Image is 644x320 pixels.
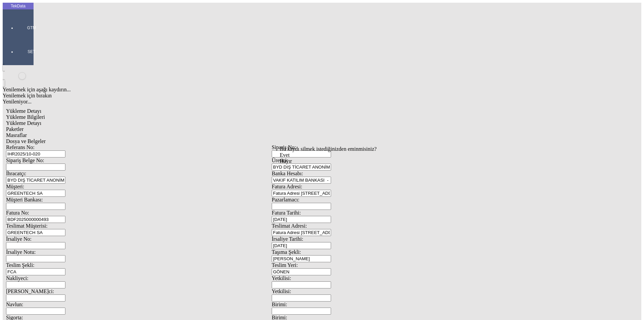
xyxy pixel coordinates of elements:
span: İrsaliye No: [6,236,32,242]
span: Müşteri Bankası: [6,197,43,202]
span: Pazarlamacı: [272,197,300,202]
span: Üretici: [272,157,288,163]
span: Yükleme Bilgileri [6,114,45,120]
span: Teslim Şekli: [6,262,35,268]
span: Yetkilisi: [272,275,291,281]
span: Referans No: [6,144,35,150]
span: Birimi: [272,302,287,307]
span: Yetkilisi: [272,288,291,294]
span: Teslimat Müşterisi: [6,223,48,229]
span: GTM [21,25,42,31]
span: İrsaliye Tarihi: [272,236,303,242]
span: Banka Hesabı: [272,171,303,176]
div: Evet [280,152,377,158]
span: Taşıma Şekli: [272,249,301,255]
span: Yükleme Detayı [6,120,41,126]
span: Hayır [280,158,292,164]
div: Yenilemek için aşağı kaydırın... [3,87,541,93]
span: İhracatçı: [6,171,26,176]
span: Fatura Adresi: [272,184,302,189]
span: Fatura Tarihi: [272,210,301,216]
span: Navlun: [6,302,23,307]
span: Yükleme Detayı [6,108,41,114]
div: Yenilemek için bırakın [3,93,541,99]
div: Bu kaydı silmek istediğinizden eminmisiniz? [280,146,377,152]
span: Dosya ve Belgeler [6,138,46,144]
div: Hayır [280,158,377,164]
div: Yenileniyor... [3,99,541,105]
span: [PERSON_NAME]ci: [6,288,54,294]
span: Masraflar [6,132,27,138]
span: Müşteri: [6,184,24,189]
span: Paketler [6,126,23,132]
span: Teslim Yeri: [272,262,298,268]
span: SET [21,49,42,54]
span: Nakliyeci: [6,275,29,281]
span: Sipariş Belge No: [6,157,44,163]
span: Teslimat Adresi: [272,223,307,229]
span: Sipariş No: [272,144,296,150]
span: Fatura No: [6,210,29,216]
span: İrsaliye Notu: [6,249,36,255]
span: Evet [280,152,289,158]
